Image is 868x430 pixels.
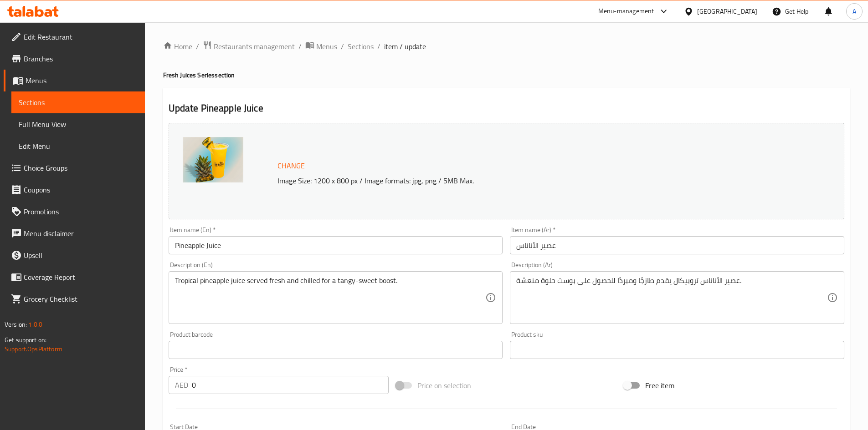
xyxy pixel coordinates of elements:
[169,236,503,254] input: Enter name En
[163,41,192,52] a: Home
[24,31,138,42] span: Edit Restaurant
[853,6,856,16] span: A
[169,101,844,115] h2: Update Pineapple Juice
[348,41,374,52] a: Sections
[19,119,138,130] span: Full Menu View
[316,41,337,52] span: Menus
[277,159,305,172] span: Change
[645,380,674,391] span: Free item
[163,40,850,52] nav: breadcrumb
[169,341,503,359] input: Please enter product barcode
[377,41,380,52] li: /
[384,41,426,52] span: item / update
[274,175,760,186] p: Image Size: 1200 x 800 px / Image formats: jpg, png / 5MB Max.
[24,162,138,173] span: Choice Groups
[4,223,145,244] a: Menu disclaimer
[510,341,844,359] input: Please enter product sku
[4,244,145,266] a: Upsell
[24,228,138,239] span: Menu disclaimer
[183,137,243,182] img: mmw_638950900211397650
[24,272,138,283] span: Coverage Report
[163,71,850,80] h4: Fresh Juices Series section
[19,141,138,152] span: Edit Menu
[26,75,138,86] span: Menus
[11,135,145,157] a: Edit Menu
[510,236,844,254] input: Enter name Ar
[341,41,344,52] li: /
[598,6,654,17] div: Menu-management
[4,48,145,70] a: Branches
[298,41,302,52] li: /
[24,250,138,261] span: Upsell
[175,379,188,390] p: AED
[24,293,138,304] span: Grocery Checklist
[5,343,62,355] a: Support.OpsPlatform
[274,157,308,175] button: Change
[175,276,486,319] textarea: Tropical pineapple juice served fresh and chilled for a tangy-sweet boost.
[24,53,138,64] span: Branches
[4,179,145,201] a: Coupons
[4,70,145,91] a: Menus
[11,113,145,135] a: Full Menu View
[28,319,42,330] span: 1.0.0
[305,40,337,52] a: Menus
[192,376,389,394] input: Please enter price
[5,334,46,346] span: Get support on:
[516,276,827,319] textarea: عصير الأناناس تروبيكال يقدم طازجًا ومبردًا للحصول على بوست حلوة منعشة.
[214,41,295,52] span: Restaurants management
[203,40,295,52] a: Restaurants management
[11,91,145,113] a: Sections
[196,41,199,52] li: /
[19,97,138,108] span: Sections
[24,184,138,195] span: Coupons
[4,266,145,288] a: Coverage Report
[24,206,138,217] span: Promotions
[4,26,145,48] a: Edit Restaurant
[417,380,471,391] span: Price on selection
[5,319,27,330] span: Version:
[4,157,145,179] a: Choice Groups
[4,288,145,310] a: Grocery Checklist
[697,6,757,16] div: [GEOGRAPHIC_DATA]
[4,201,145,223] a: Promotions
